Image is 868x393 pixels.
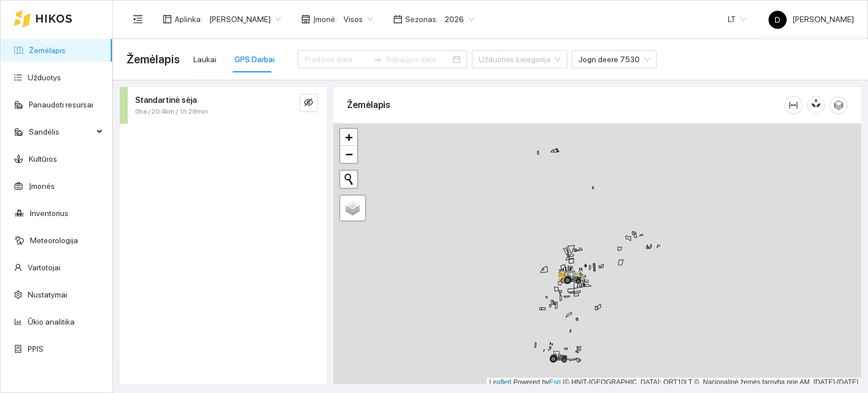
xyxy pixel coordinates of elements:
button: column-width [784,96,802,114]
div: Laukai [193,53,216,66]
a: Panaudoti resursai [29,100,93,109]
span: Sandėlis [29,120,93,143]
span: D [775,11,780,29]
span: menu-fold [133,14,143,24]
button: Initiate a new search [340,171,357,188]
span: calendar [393,15,402,24]
a: Nustatymai [28,290,67,299]
strong: Standartinė sėja [135,96,197,105]
a: Zoom in [340,129,357,146]
input: Pabaigos data [387,53,450,66]
div: Žemėlapis [347,89,784,121]
span: Sezonas : [405,13,438,25]
span: shop [301,15,310,24]
span: Dovydas Baršauskas [209,11,281,28]
span: Jogn deere 7530 [579,51,650,68]
a: PPIS [28,344,44,353]
button: eye-invisible [300,94,318,112]
span: swap-right [373,55,382,64]
span: eye-invisible [304,98,313,109]
div: Standartinė sėja0ha / 20.4km / 1h 29mineye-invisible [120,87,327,124]
span: Įmonė : [313,13,337,25]
span: 2026 [445,11,474,28]
a: Ūkio analitika [28,317,75,326]
span: layout [163,15,172,24]
span: + [345,130,353,144]
span: Visos [344,11,373,28]
a: Zoom out [340,146,357,163]
a: Esri [549,378,561,386]
span: [PERSON_NAME] [769,15,854,24]
span: to [373,55,382,64]
span: column-width [785,101,802,110]
span: | [563,378,565,386]
input: Pradžios data [305,53,368,66]
a: Layers [340,196,365,221]
span: 0ha / 20.4km / 1h 29min [135,106,208,117]
span: Žemėlapis [127,50,180,68]
a: Žemėlapis [29,46,66,55]
span: − [345,147,353,161]
div: | Powered by © HNIT-[GEOGRAPHIC_DATA]; ORT10LT ©, Nacionalinė žemės tarnyba prie AM, [DATE]-[DATE] [487,378,861,387]
a: Kultūros [29,154,57,163]
div: GPS Darbai [235,53,275,66]
a: Užduotys [28,73,61,82]
a: Įmonės [29,182,55,191]
a: Leaflet [489,378,510,386]
a: Inventorius [30,209,68,218]
a: Vartotojai [28,263,60,272]
span: Aplinka : [175,13,202,25]
button: menu-fold [127,8,149,31]
a: Meteorologija [30,236,78,245]
span: LT [728,11,746,28]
